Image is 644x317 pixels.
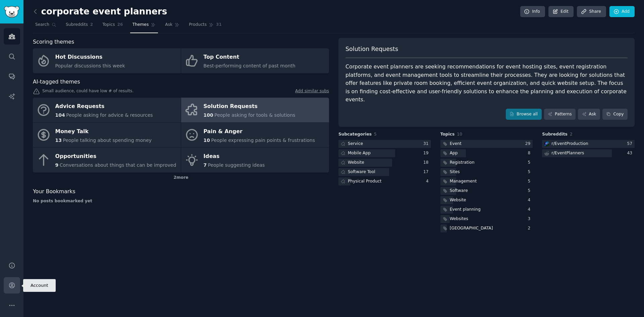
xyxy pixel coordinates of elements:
span: Subreddits [542,131,568,138]
a: Management5 [440,177,533,186]
span: AI-tagged themes [33,78,80,86]
a: Solution Requests100People asking for tools & solutions [181,98,329,122]
a: EventProductionr/EventProduction57 [542,140,635,148]
div: Physical Product [348,178,381,184]
a: Topics26 [100,19,125,33]
div: 2 more [33,172,329,183]
a: Browse all [506,109,542,120]
a: Ideas7People suggesting ideas [181,148,329,172]
span: Popular discussions this week [55,63,125,68]
span: 26 [117,22,123,28]
a: Sites5 [440,168,533,176]
span: Topics [102,22,115,28]
div: 5 [528,160,533,166]
span: Topics [440,131,455,138]
div: 4 [426,178,431,184]
div: Sites [450,169,460,175]
div: Solution Requests [204,101,296,112]
span: Conversations about things that can be improved [60,162,176,168]
button: Copy [602,109,628,120]
div: Money Talk [55,126,152,137]
div: 8 [528,150,533,156]
a: Software5 [440,187,533,195]
div: No posts bookmarked yet [33,198,329,204]
div: Website [348,160,364,166]
div: 17 [423,169,431,175]
a: Add similar subs [295,88,329,95]
span: Your Bookmarks [33,188,75,196]
a: [GEOGRAPHIC_DATA]2 [440,224,533,233]
a: Ask [163,19,182,33]
a: Money Talk13People talking about spending money [33,123,181,148]
span: 9 [55,162,59,168]
div: 5 [528,188,533,194]
span: 2 [570,132,573,137]
a: Event planning4 [440,206,533,214]
div: Website [450,197,466,203]
div: 18 [423,160,431,166]
div: 4 [528,207,533,213]
span: 10 [204,138,210,143]
span: Subcategories [338,131,372,138]
span: Search [35,22,49,28]
span: 104 [55,112,65,118]
div: 31 [423,141,431,147]
span: 31 [216,22,222,28]
div: Management [450,178,477,184]
img: EventProduction [544,142,549,146]
a: Software Tool17 [338,168,431,176]
span: People expressing pain points & frustrations [211,138,315,143]
a: Patterns [544,109,576,120]
div: 4 [528,197,533,203]
a: Themes [130,19,158,33]
div: 2 [528,225,533,231]
a: Top ContentBest-performing content of past month [181,48,329,73]
span: 100 [204,112,213,118]
a: Products31 [186,19,224,33]
div: Ideas [204,151,265,162]
a: Website18 [338,159,431,167]
a: Search [33,19,59,33]
div: Small audience, could have low # of results. [33,88,329,95]
span: 10 [457,132,462,137]
div: Advice Requests [55,101,153,112]
div: Websites [450,216,468,222]
div: Top Content [204,52,296,63]
div: 3 [528,216,533,222]
div: 43 [627,150,635,156]
div: App [450,150,458,156]
a: Service31 [338,140,431,148]
div: Service [348,141,363,147]
div: Software Tool [348,169,375,175]
div: 5 [528,169,533,175]
a: Subreddits2 [63,19,95,33]
a: Advice Requests104People asking for advice & resources [33,98,181,122]
span: Best-performing content of past month [204,63,296,68]
span: Solution Requests [345,45,398,53]
div: r/ EventPlanners [551,150,584,156]
div: Software [450,188,468,194]
img: GummySearch logo [4,6,19,18]
a: Add [609,6,635,17]
div: 57 [627,141,635,147]
span: People suggesting ideas [208,162,265,168]
h2: corporate event planners [33,6,167,17]
div: Corporate event planners are seeking recommendations for event hosting sites, event registration ... [345,63,628,104]
a: Share [577,6,606,17]
div: [GEOGRAPHIC_DATA] [450,225,493,231]
div: Pain & Anger [204,126,315,137]
a: Opportunities9Conversations about things that can be improved [33,148,181,172]
a: r/EventPlanners43 [542,149,635,158]
div: Event planning [450,207,481,213]
div: Registration [450,160,475,166]
a: Event29 [440,140,533,148]
span: Themes [132,22,149,28]
span: People talking about spending money [63,138,152,143]
div: Hot Discussions [55,52,125,63]
span: People asking for tools & solutions [214,112,295,118]
div: 5 [528,178,533,184]
div: Event [450,141,462,147]
div: Mobile App [348,150,371,156]
span: Products [189,22,207,28]
span: Ask [165,22,172,28]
